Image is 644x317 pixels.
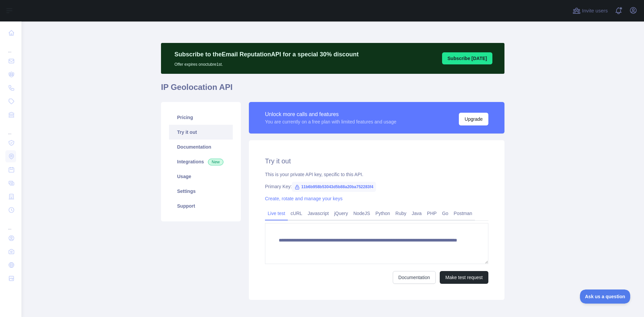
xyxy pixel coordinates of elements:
a: NodeJS [351,208,373,219]
div: ... [5,217,16,231]
a: Go [439,208,451,219]
a: Ruby [393,208,409,219]
iframe: Toggle Customer Support [580,289,631,304]
a: Settings [169,184,233,199]
a: cURL [288,208,305,219]
a: Documentation [169,140,233,154]
button: Subscribe [DATE] [442,52,492,64]
p: Offer expires on octubre 1st. [174,59,359,67]
a: Support [169,199,233,213]
div: Unlock more calls and features [265,110,396,118]
button: Upgrade [459,113,488,125]
a: jQuery [331,208,351,219]
button: Make test request [440,271,488,284]
p: Subscribe to the Email Reputation API for a special 30 % discount [174,50,359,59]
a: Integrations New [169,154,233,169]
button: Invite users [571,5,609,16]
a: Python [373,208,393,219]
a: Postman [451,208,475,219]
div: ... [5,40,16,54]
h1: IP Geolocation API [161,82,504,98]
a: Create, rotate and manage your keys [265,196,342,201]
h2: Try it out [265,156,488,166]
a: Usage [169,169,233,184]
div: ... [5,122,16,136]
a: Java [409,208,425,219]
a: Live test [265,208,288,219]
a: Try it out [169,125,233,140]
a: Pricing [169,110,233,125]
span: New [208,159,223,165]
a: Documentation [393,271,436,284]
span: Invite users [582,7,608,15]
a: Javascript [305,208,331,219]
a: PHP [424,208,439,219]
div: Primary Key: [265,183,488,190]
span: 11b6b958b53043d5b88a20ba752283f4 [292,182,376,192]
div: This is your private API key, specific to this API. [265,171,488,178]
div: You are currently on a free plan with limited features and usage [265,118,396,125]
